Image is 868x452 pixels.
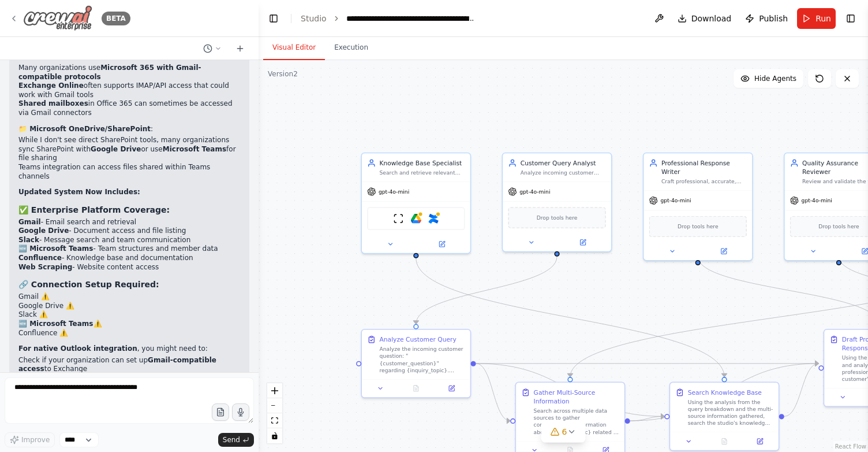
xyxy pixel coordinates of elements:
[521,158,606,167] div: Customer Query Analyst
[18,263,72,271] strong: Web Scraping
[18,64,201,81] strong: Microsoft 365 with Gmail-compatible protocols
[379,188,409,195] span: gpt-4o-mini
[18,205,170,214] strong: ✅ Enterprise Platform Coverage:
[18,320,93,328] strong: 🆕 Microsoft Teams
[218,433,254,447] button: Send
[301,14,327,23] a: Studio
[428,213,439,224] img: Confluence
[18,254,62,262] strong: Confluence
[18,244,240,254] li: - Team structures and member data
[436,383,466,394] button: Open in side panel
[393,213,403,224] img: ScrapeWebsiteTool
[18,64,240,81] li: Many organizations use
[519,188,550,195] span: gpt-4o-mini
[835,443,866,450] a: React Flow attribution
[759,13,788,24] span: Publish
[380,335,457,344] div: Analyze Customer Query
[411,213,421,224] img: Google Drive
[212,403,229,421] button: Upload files
[417,239,466,249] button: Open in side panel
[18,344,240,354] p: , you might need to:
[18,81,240,99] li: often supports IMAP/API access that could work with Gmail tools
[18,99,240,117] li: in Office 365 can sometimes be accessed via Gmail connectors
[643,153,753,261] div: Professional Response WriterCraft professional, accurate, and client-appropriate responses to cus...
[268,69,298,79] div: Version 2
[18,218,240,227] li: - Email search and retrieval
[18,236,240,245] li: - Message search and team communication
[18,163,240,181] li: Teams integration can access files shared within Teams channels
[744,436,775,446] button: Open in side panel
[380,169,465,176] div: Search and retrieve relevant information from the studio's knowledge base including PDFs, documen...
[18,81,84,90] strong: Exchange Online
[843,10,859,27] button: Show right sidebar
[661,178,747,185] div: Craft professional, accurate, and client-appropriate responses to customer inquiries about {inqui...
[18,254,240,263] li: - Knowledge base and documentation
[688,388,762,397] div: Search Knowledge Base
[784,359,819,421] g: Edge from 195c505f-2d41-460b-ad8c-4bda090b00f4 to 53659ef8-2dd8-4498-8476-fac88ca42005
[673,8,736,29] button: Download
[476,359,819,368] g: Edge from baa574e3-2f74-4f77-ae26-634f8883dbd9 to 53659ef8-2dd8-4498-8476-fac88ca42005
[18,310,240,320] li: Slack ⚠️
[18,136,240,163] li: While I don't see direct SharePoint tools, many organizations sync SharePoint with or use for fil...
[476,359,511,425] g: Edge from baa574e3-2f74-4f77-ae26-634f8883dbd9 to dd6028c3-0467-4e88-8021-401d18e2c571
[325,36,377,60] button: Execution
[231,42,249,55] button: Start a new chat
[91,145,141,153] strong: Google Drive
[380,158,465,167] div: Knowledge Base Specialist
[558,237,608,247] button: Open in side panel
[267,383,282,398] button: zoom in
[18,356,216,373] strong: Gmail-compatible access
[18,344,137,353] strong: For native Outlook integration
[521,169,606,176] div: Analyze incoming customer questions about {inquiry_topic}, categorize them by complexity and subj...
[18,292,240,302] li: Gmail ⚠️
[691,13,732,24] span: Download
[411,258,728,377] g: Edge from 82e866dd-bd5f-4f49-b97a-a1c6960ca7ac to 195c505f-2d41-460b-ad8c-4bda090b00f4
[301,13,476,24] nav: breadcrumb
[534,407,619,436] div: Search across multiple data sources to gather comprehensive information about {inquiry_topic} rel...
[734,69,803,88] button: Hide Agents
[398,383,435,394] button: No output available
[661,158,747,176] div: Professional Response Writer
[232,403,249,421] button: Click to speak your automation idea
[18,280,159,289] strong: 🔗 Connection Setup Required:
[5,432,55,447] button: Improve
[18,263,240,272] li: - Website content access
[562,426,567,438] span: 6
[23,5,92,31] img: Logo
[541,421,586,443] button: 6
[18,302,240,311] li: Google Drive ⚠️
[818,222,859,231] span: Drop tools here
[660,197,691,204] span: gpt-4o-mini
[18,244,93,253] strong: 🆕 Microsoft Teams
[361,153,471,254] div: Knowledge Base SpecialistSearch and retrieve relevant information from the studio's knowledge bas...
[380,346,465,374] div: Analyze the incoming customer question: "{customer_question}" regarding {inquiry_topic}. Break do...
[18,227,69,235] strong: Google Drive
[18,99,88,108] strong: Shared mailboxes
[18,188,140,196] strong: Updated System Now Includes:
[706,436,743,446] button: No output available
[815,13,831,24] span: Run
[267,413,282,428] button: fit view
[265,10,282,27] button: Hide left sidebar
[199,42,226,55] button: Switch to previous chat
[740,8,792,29] button: Publish
[18,236,39,244] strong: Slack
[669,382,780,451] div: Search Knowledge BaseUsing the analysis from the query breakdown and the multi-source information...
[18,329,240,338] li: Confluence ⚠️
[688,399,773,427] div: Using the analysis from the query breakdown and the multi-source information gathered, search the...
[223,435,240,444] span: Send
[18,227,240,236] li: - Document access and file listing
[21,435,50,444] span: Improve
[263,36,325,60] button: Visual Editor
[361,329,471,398] div: Analyze Customer QueryAnalyze the incoming customer question: "{customer_question}" regarding {in...
[267,428,282,443] button: toggle interactivity
[537,213,578,222] span: Drop tools here
[797,8,836,29] button: Run
[534,388,619,406] div: Gather Multi-Source Information
[754,74,796,83] span: Hide Agents
[18,356,240,374] li: Check if your organization can set up to Exchange
[802,197,832,204] span: gpt-4o-mini
[699,246,749,256] button: Open in side panel
[267,398,282,413] button: zoom out
[267,383,282,443] div: React Flow controls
